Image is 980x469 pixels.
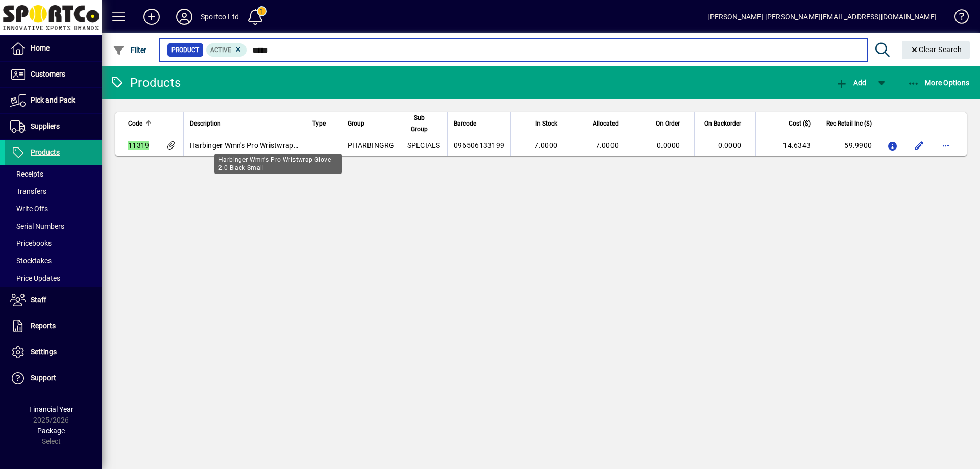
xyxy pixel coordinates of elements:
a: Write Offs [5,200,102,217]
div: Allocated [578,118,628,129]
span: Staff [31,295,46,304]
div: In Stock [517,118,567,129]
span: Stocktakes [10,257,52,265]
button: Edit [911,137,927,154]
span: Code [128,118,142,129]
span: Suppliers [31,122,60,130]
button: Profile [168,8,201,26]
div: Sportco Ltd [201,9,239,25]
div: On Order [640,118,689,129]
div: [PERSON_NAME] [PERSON_NAME][EMAIL_ADDRESS][DOMAIN_NAME] [707,9,937,25]
a: Knowledge Base [947,2,967,35]
span: Barcode [454,118,476,129]
a: Stocktakes [5,252,102,269]
span: Add [836,79,866,87]
button: Filter [110,41,150,59]
div: Harbinger Wmn's Pro Wristwrap Glove 2.0 Black Small [214,154,342,174]
span: 7.0000 [596,141,619,150]
span: Home [31,44,50,52]
em: 11319 [128,141,149,150]
div: Products [110,75,181,91]
span: Price Updates [10,274,60,282]
span: 096506133199 [454,141,504,150]
span: Receipts [10,170,43,178]
span: 0.0000 [718,141,742,150]
div: Barcode [454,118,504,129]
div: On Backorder [701,118,750,129]
span: Package [37,427,65,435]
div: Sub Group [407,112,442,135]
span: Serial Numbers [10,222,64,230]
span: Reports [31,322,56,330]
span: SPECIALS [407,141,440,150]
a: Settings [5,339,102,365]
div: Description [190,118,300,129]
a: Serial Numbers [5,217,102,235]
span: Settings [31,348,57,356]
span: Write Offs [10,205,48,213]
span: Pick and Pack [31,96,75,104]
td: 59.9900 [817,135,878,156]
span: Allocated [593,118,619,129]
span: On Backorder [704,118,741,129]
span: Transfers [10,187,46,195]
a: Staff [5,287,102,313]
span: In Stock [535,118,557,129]
a: Price Updates [5,269,102,287]
span: Description [190,118,221,129]
a: Reports [5,313,102,339]
span: PHARBINGRG [348,141,395,150]
div: Type [312,118,335,129]
span: 0.0000 [657,141,680,150]
button: More options [938,137,954,154]
a: Customers [5,62,102,87]
span: On Order [656,118,680,129]
span: Customers [31,70,65,78]
span: Active [210,46,231,54]
span: Group [348,118,364,129]
span: 7.0000 [534,141,558,150]
a: Transfers [5,183,102,200]
span: Support [31,374,56,382]
a: Pricebooks [5,235,102,252]
span: Sub Group [407,112,432,135]
span: Pricebooks [10,239,52,248]
span: Products [31,148,60,156]
span: Financial Year [29,405,73,413]
span: Rec Retail Inc ($) [826,118,872,129]
span: Filter [113,46,147,54]
div: Group [348,118,395,129]
span: Harbinger Wmn's Pro Wristwrap Glove 2.0 Black Small [190,141,365,150]
div: Code [128,118,152,129]
button: Add [135,8,168,26]
a: Suppliers [5,114,102,139]
button: More Options [905,73,972,92]
span: More Options [908,79,970,87]
a: Support [5,365,102,391]
span: Cost ($) [789,118,811,129]
span: Clear Search [910,45,962,54]
button: Add [833,73,869,92]
td: 14.6343 [755,135,817,156]
span: Product [171,45,199,55]
a: Pick and Pack [5,88,102,113]
button: Clear [902,41,970,59]
a: Receipts [5,165,102,183]
mat-chip: Activation Status: Active [206,43,247,57]
span: Type [312,118,326,129]
a: Home [5,36,102,61]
